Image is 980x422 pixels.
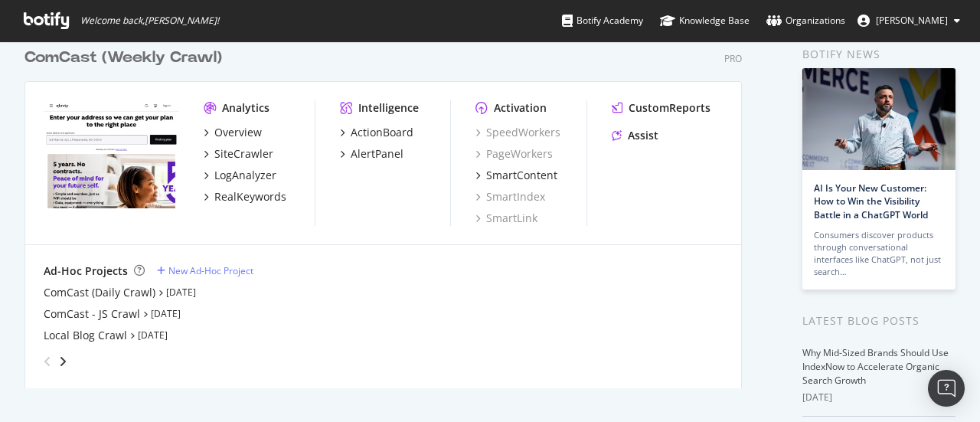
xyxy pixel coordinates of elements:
a: CustomReports [612,100,710,116]
a: Overview [204,125,262,140]
a: [DATE] [138,329,168,342]
a: ComCast (Weekly Crawl) [24,47,228,69]
div: CustomReports [629,100,710,116]
div: SiteCrawler [214,146,273,162]
a: LogAnalyzer [204,168,276,183]
a: New Ad-Hoc Project [157,264,253,277]
div: Activation [494,100,547,116]
div: Latest Blog Posts [802,312,955,329]
a: Why Mid-Sized Brands Should Use IndexNow to Accelerate Organic Search Growth [802,346,949,387]
a: ComCast (Daily Crawl) [44,285,155,300]
div: Pro [724,52,742,65]
div: Botify news [802,46,955,63]
div: [DATE] [802,391,955,404]
div: New Ad-Hoc Project [168,264,253,277]
span: Eric Regan [876,14,948,27]
a: AlertPanel [340,146,403,162]
div: AlertPanel [351,146,403,162]
a: SmartIndex [475,189,545,204]
span: Welcome back, [PERSON_NAME] ! [80,15,219,27]
a: SiteCrawler [204,146,273,162]
div: Analytics [222,100,269,116]
div: angle-left [38,349,57,374]
div: Botify Academy [562,13,643,28]
a: [DATE] [151,307,181,320]
a: RealKeywords [204,189,286,204]
img: www.xfinity.com [44,100,179,209]
div: Organizations [766,13,845,28]
div: Overview [214,125,262,140]
a: PageWorkers [475,146,553,162]
div: angle-right [57,354,68,369]
div: LogAnalyzer [214,168,276,183]
div: ActionBoard [351,125,413,140]
a: SmartContent [475,168,557,183]
img: AI Is Your New Customer: How to Win the Visibility Battle in a ChatGPT World [802,68,955,170]
div: RealKeywords [214,189,286,204]
div: ComCast (Weekly Crawl) [24,47,222,69]
a: ActionBoard [340,125,413,140]
div: grid [24,28,754,388]
div: Knowledge Base [660,13,750,28]
div: Consumers discover products through conversational interfaces like ChatGPT, not just search… [814,229,944,278]
a: Assist [612,128,658,143]
a: Local Blog Crawl [44,328,127,343]
a: SpeedWorkers [475,125,560,140]
div: Assist [628,128,658,143]
button: [PERSON_NAME] [845,8,972,33]
div: Open Intercom Messenger [928,370,965,407]
a: [DATE] [166,286,196,299]
a: ComCast - JS Crawl [44,306,140,322]
div: SmartContent [486,168,557,183]
div: Intelligence [358,100,419,116]
a: SmartLink [475,211,537,226]
div: Ad-Hoc Projects [44,263,128,279]
a: AI Is Your New Customer: How to Win the Visibility Battle in a ChatGPT World [814,182,928,221]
